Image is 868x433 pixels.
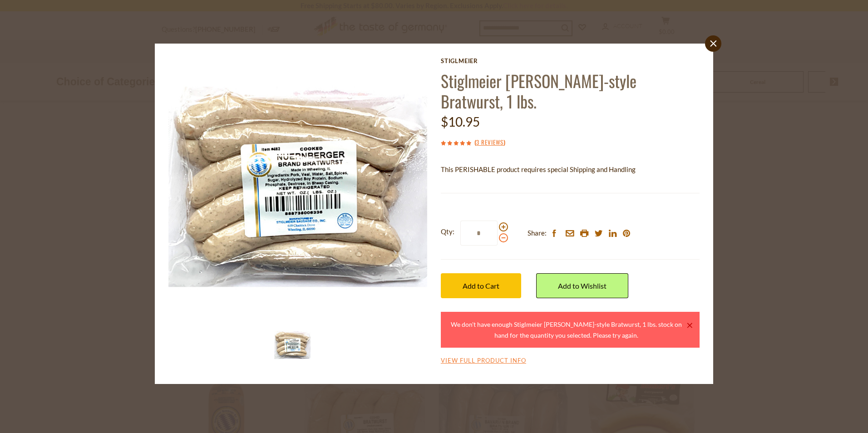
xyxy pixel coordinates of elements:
[441,226,454,237] strong: Qty:
[687,323,692,328] a: ×
[460,221,498,246] input: Qty:
[528,227,547,239] span: Share:
[168,57,428,316] img: Stiglmeier Nuernberger-style Bratwurst, 1 lbs.
[441,69,636,113] a: Stiglmeier [PERSON_NAME]-style Bratwurst, 1 lbs.
[448,319,685,340] div: We don't have enough Stiglmeier [PERSON_NAME]-style Bratwurst, 1 lbs. stock on hand for the quant...
[441,57,700,64] a: Stiglmeier
[441,114,480,129] span: $10.95
[449,182,700,193] li: We will ship this product in heat-protective packaging and ice.
[441,164,700,175] p: This PERISHABLE product requires special Shipping and Handling
[441,273,521,298] button: Add to Cart
[474,138,505,147] span: ( )
[476,138,503,148] a: 3 Reviews
[274,327,311,363] img: Stiglmeier Nuernberger-style Bratwurst, 1 lbs.
[463,281,499,290] span: Add to Cart
[536,273,628,298] a: Add to Wishlist
[441,357,526,365] a: View Full Product Info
